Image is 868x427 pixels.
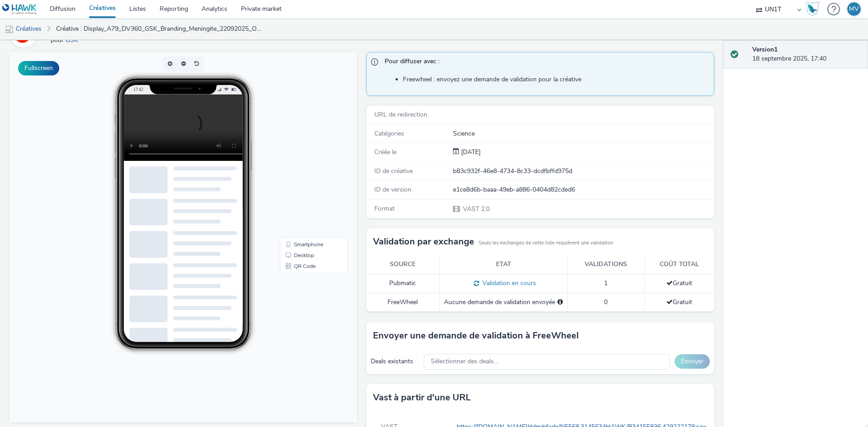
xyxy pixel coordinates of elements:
[806,2,823,16] a: Hawk Academy
[273,187,337,198] li: Smartphone
[849,2,859,16] div: MV
[273,198,337,209] li: Desktop
[403,75,709,84] li: Freewheel : envoyez une demande de validation pour la créative
[752,45,861,64] div: 18 septembre 2025, 17:40
[459,148,481,157] div: Création 18 septembre 2025, 17:40
[285,211,307,217] span: QR Code
[371,357,419,366] div: Deals existants
[5,25,14,34] img: mobile
[51,36,66,44] span: pour
[666,298,692,306] span: Gratuit
[373,391,471,404] h3: Vast à partir d'une URL
[52,18,269,40] a: Créative : Display_A79_DV360_GSK_Branding_Meningite_22092025_OPEN_16x9_15s_Etudiants
[444,298,563,307] div: Aucune demande de validation envoyée
[431,358,498,366] span: Sélectionner des deals...
[374,204,395,213] span: Format
[273,209,337,220] li: QR Code
[366,293,439,311] td: FreeWheel
[479,279,536,287] span: Validation en cours
[373,329,579,343] h3: Envoyer une demande de validation à FreeWheel
[675,354,710,369] button: Envoyer
[366,274,439,293] td: Pubmatic
[285,201,305,206] span: Desktop
[374,110,427,119] span: URL de redirection
[374,185,411,194] span: ID de version
[124,35,134,40] span: 17:42
[752,45,778,54] strong: Version 1
[557,298,563,307] div: Sélectionnez un deal ci-dessous et cliquez sur Envoyer pour envoyer une demande de validation à F...
[666,279,692,287] span: Gratuit
[374,129,404,138] span: Catégories
[479,239,613,247] small: Seuls les exchanges de cette liste requièrent une validation
[366,255,439,274] th: Source
[459,148,481,156] span: [DATE]
[374,148,396,156] span: Créée le
[373,235,474,249] h3: Validation par exchange
[66,36,82,44] a: GSK
[806,2,819,16] img: Hawk Academy
[644,255,714,274] th: Coût total
[453,185,713,194] div: e1ce8d6b-baaa-49eb-a886-0404d82cded6
[462,205,490,213] span: VAST 2.0
[453,129,713,138] div: Science
[568,255,645,274] th: Validations
[374,167,413,175] span: ID de créative
[439,255,568,274] th: Etat
[2,4,37,15] img: undefined Logo
[604,298,608,306] span: 0
[18,61,59,75] button: Fullscreen
[385,57,705,69] span: Pour diffuser avec :
[285,190,314,195] span: Smartphone
[453,167,713,176] div: b83c932f-46e8-4734-8c33-dcdfbffd975d
[604,279,608,287] span: 1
